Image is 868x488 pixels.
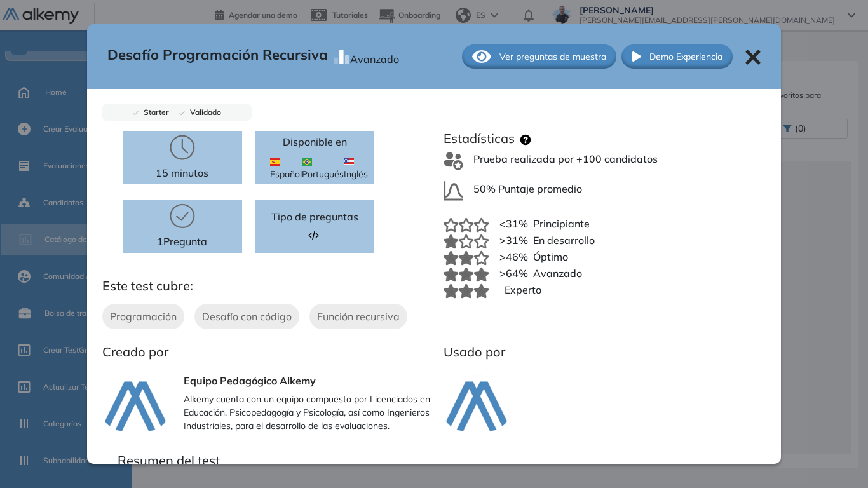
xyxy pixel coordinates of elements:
[139,107,169,117] span: Starter
[444,375,510,441] img: company-logo
[804,427,868,488] div: Widget de chat
[102,375,168,441] img: author-avatar
[202,309,292,324] span: Desafío con código
[473,181,582,201] span: 50% Puntaje promedio
[308,229,320,241] img: Format test logo
[444,344,756,360] h3: Usado por
[270,158,280,166] img: ESP
[317,309,400,324] span: Función recursiva
[302,154,344,181] span: Portugués
[499,250,528,263] span: >46%
[185,107,221,117] span: Validado
[533,234,595,247] span: En desarrollo
[499,217,528,230] span: <31%
[302,158,312,166] img: BRA
[533,267,582,280] span: Avanzado
[804,427,868,488] iframe: Chat Widget
[102,344,434,360] h3: Creado por
[499,50,606,64] span: Ver preguntas de muestra
[184,375,434,387] h3: Equipo Pedagógico Alkemy
[102,278,434,294] h3: Este test cubre:
[499,234,528,247] span: >31%
[118,451,751,470] p: Resumen del test
[344,154,368,181] span: Inglés
[499,267,528,280] span: >64%
[344,158,354,166] img: USA
[270,154,302,181] span: Español
[184,393,434,433] p: Alkemy cuenta con un equipo compuesto por Licenciados en Educación, Psicopedagogía y Psicología, ...
[157,234,207,249] p: 1 Pregunta
[649,50,722,64] span: Demo Experiencia
[533,217,590,230] span: Principiante
[156,165,208,180] p: 15 minutos
[271,209,358,224] span: Tipo de preguntas
[283,134,347,149] p: Disponible en
[110,309,177,324] span: Programación
[473,151,658,171] span: Prueba realizada por +100 candidatos
[107,44,328,69] span: Desafío Programación Recursiva
[350,46,399,67] div: Avanzado
[444,131,515,146] h3: Estadísticas
[505,283,541,296] span: Experto
[533,250,568,263] span: Óptimo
